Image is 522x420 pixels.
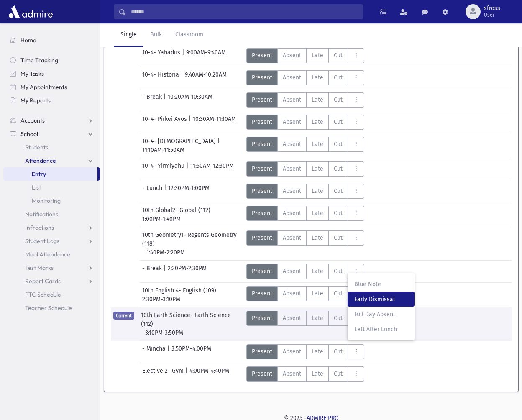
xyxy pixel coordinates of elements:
[142,344,167,359] span: - Mincha
[142,115,189,130] span: 10-4- Pirkei Avos
[142,161,186,177] span: 10-4- Yirmiyahu
[20,36,36,44] span: Home
[252,209,272,218] span: Present
[142,184,164,199] span: - Lunch
[334,73,343,82] span: Cut
[246,48,364,63] div: AttTypes
[3,194,100,207] a: Monitoring
[283,209,301,218] span: Absent
[114,23,143,47] a: Single
[3,54,100,67] a: Time Tracking
[168,264,207,279] span: 2:20PM-2:30PM
[334,51,343,60] span: Cut
[246,311,364,326] div: AttTypes
[169,23,210,47] a: Classroom
[354,295,408,304] span: Early Dismissal
[334,233,343,242] span: Cut
[3,288,100,301] a: PTC Schedule
[20,56,58,64] span: Time Tracking
[25,291,61,298] span: PTC Schedule
[334,187,343,195] span: Cut
[126,4,363,19] input: Search
[32,170,46,178] span: Entry
[354,310,408,319] span: Full Day Absent
[246,286,364,301] div: AttTypes
[32,197,61,205] span: Monitoring
[283,369,301,378] span: Absent
[164,92,168,108] span: |
[3,127,100,141] a: School
[190,161,234,177] span: 11:50AM-12:30PM
[168,92,212,108] span: 10:20AM-10:30AM
[3,301,100,315] a: Teacher Schedule
[113,312,134,320] span: Current
[193,115,236,130] span: 10:30AM-11:10AM
[142,264,164,279] span: - Break
[142,295,180,304] span: 2:30PM-3:10PM
[334,164,343,173] span: Cut
[334,118,343,126] span: Cut
[246,137,364,152] div: AttTypes
[283,289,301,298] span: Absent
[3,94,100,107] a: My Reports
[3,207,100,221] a: Notifications
[3,141,100,154] a: Students
[182,48,186,63] span: |
[217,137,222,146] span: |
[185,366,189,382] span: |
[334,347,343,356] span: Cut
[252,95,272,104] span: Present
[246,230,364,246] div: AttTypes
[7,3,55,20] img: AdmirePro
[246,366,364,382] div: AttTypes
[142,366,185,382] span: Elective 2- Gym
[312,73,323,82] span: Late
[142,48,182,63] span: 10-4- Yahadus
[20,83,67,91] span: My Appointments
[252,187,272,195] span: Present
[312,314,323,323] span: Late
[3,33,100,47] a: Home
[334,369,343,378] span: Cut
[141,311,240,328] span: 10th Earth Science- Earth Science (112)
[143,23,169,47] a: Bulk
[246,115,364,130] div: AttTypes
[32,184,41,191] span: List
[164,184,168,199] span: |
[3,80,100,94] a: My Appointments
[312,51,323,60] span: Late
[283,314,301,323] span: Absent
[142,286,218,295] span: 10th English 4- English (109)
[283,187,301,195] span: Absent
[246,70,364,85] div: AttTypes
[252,51,272,60] span: Present
[25,264,54,271] span: Test Marks
[142,206,212,215] span: 10th Global2- Global (112)
[312,164,323,173] span: Late
[283,347,301,356] span: Absent
[252,73,272,82] span: Present
[252,289,272,298] span: Present
[354,325,408,334] span: Left After Lunch
[25,157,56,164] span: Attendance
[3,261,100,274] a: Test Marks
[246,92,364,108] div: AttTypes
[25,210,58,218] span: Notifications
[312,187,323,195] span: Late
[334,314,343,323] span: Cut
[25,251,70,258] span: Meal Attendance
[246,344,364,359] div: AttTypes
[252,164,272,173] span: Present
[312,233,323,242] span: Late
[484,12,500,18] span: User
[312,267,323,276] span: Late
[3,167,97,181] a: Entry
[25,143,48,151] span: Students
[25,237,59,245] span: Student Logs
[168,184,210,199] span: 12:30PM-1:00PM
[20,97,51,104] span: My Reports
[312,209,323,218] span: Late
[252,233,272,242] span: Present
[312,140,323,149] span: Late
[283,233,301,242] span: Absent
